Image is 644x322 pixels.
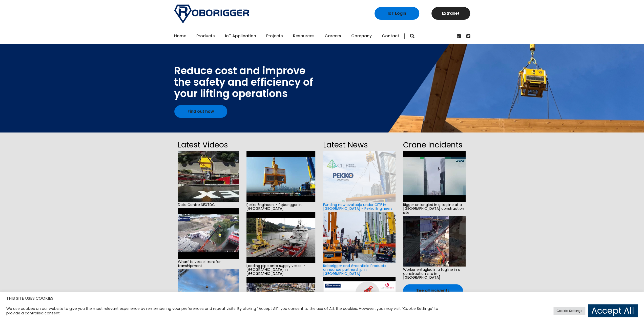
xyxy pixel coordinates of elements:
span: Data Centre NEXTDC [178,202,239,208]
img: hqdefault.jpg [403,216,466,267]
a: Resources [293,28,315,44]
a: IoT Application [225,28,256,44]
img: hqdefault.jpg [403,151,466,202]
span: Loading pipe onto supply vessel - [GEOGRAPHIC_DATA] in [GEOGRAPHIC_DATA] [246,263,316,277]
a: Home [174,28,186,44]
img: hqdefault.jpg [178,208,239,259]
img: hqdefault.jpg [246,212,316,263]
h5: THIS SITE USES COOKIES [6,295,638,302]
img: hqdefault.jpg [246,151,316,202]
h2: Crane Incidents [403,139,466,151]
a: Cookie Settings [553,307,585,315]
img: hqdefault.jpg [178,151,239,202]
h2: Latest News [323,139,395,151]
img: e6f0d910-cd76-44a6-a92d-b5ff0f84c0aa-2.jpg [178,269,239,320]
span: Pekko Engineers - Roborigger in [GEOGRAPHIC_DATA] [246,202,316,212]
a: Find out how [174,105,227,118]
a: Funding now available under CITF in [GEOGRAPHIC_DATA] - Pekko Engineers [323,202,392,211]
a: Extranet [431,7,470,20]
a: Products [196,28,215,44]
a: Company [351,28,372,44]
img: Roborigger [174,5,249,23]
h2: Latest Videos [178,139,239,151]
span: Wharf to vessel transfer transhipment [178,259,239,269]
a: Careers [325,28,341,44]
span: Worker entagled in a tagline in a construction site in [GEOGRAPHIC_DATA] [403,267,466,281]
a: Projects [266,28,283,44]
a: Contact [382,28,399,44]
a: Accept All [588,304,638,317]
div: Reduce cost and improve the safety and efficiency of your lifting operations [174,65,313,99]
div: We use cookies on our website to give you the most relevant experience by remembering your prefer... [6,306,448,315]
a: IoT Login [375,7,419,20]
span: Rigger entangled in a tagline at a [GEOGRAPHIC_DATA] construction site [403,202,466,216]
a: Roborigger and Greenfield Products announce partnership in [GEOGRAPHIC_DATA] [323,263,386,276]
a: See all incidents [403,284,463,297]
